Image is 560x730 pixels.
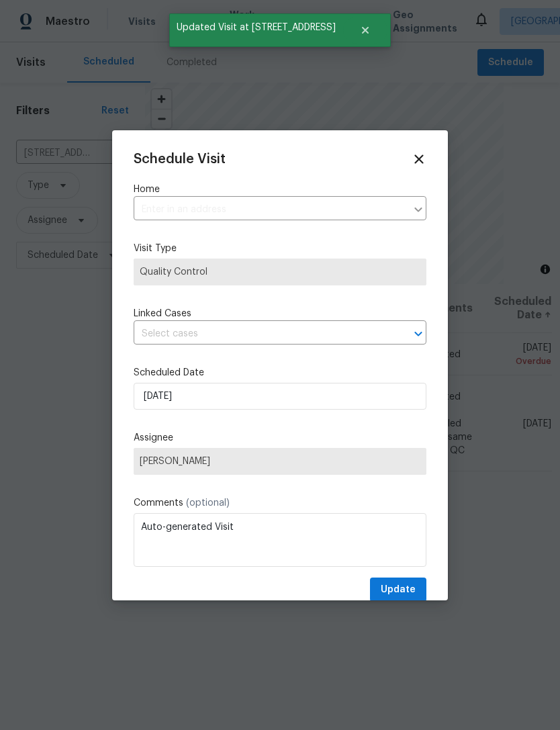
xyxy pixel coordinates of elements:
span: (optional) [186,498,230,508]
button: Update [370,578,426,602]
textarea: Auto-generated Visit [134,513,426,567]
span: Close [412,152,426,167]
input: Enter in an address [134,199,406,220]
label: Comments [134,496,426,510]
span: Linked Cases [134,307,191,320]
input: M/D/YYYY [134,383,426,410]
span: [PERSON_NAME] [140,456,420,467]
input: Select cases [134,324,389,345]
label: Visit Type [134,242,426,255]
span: Schedule Visit [134,152,226,166]
button: Close [343,17,387,44]
label: Assignee [134,431,426,445]
button: Open [409,324,428,343]
label: Home [134,183,426,196]
span: Updated Visit at [STREET_ADDRESS] [169,13,343,42]
label: Scheduled Date [134,366,426,379]
span: Quality Control [140,265,420,279]
span: Update [381,582,416,598]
